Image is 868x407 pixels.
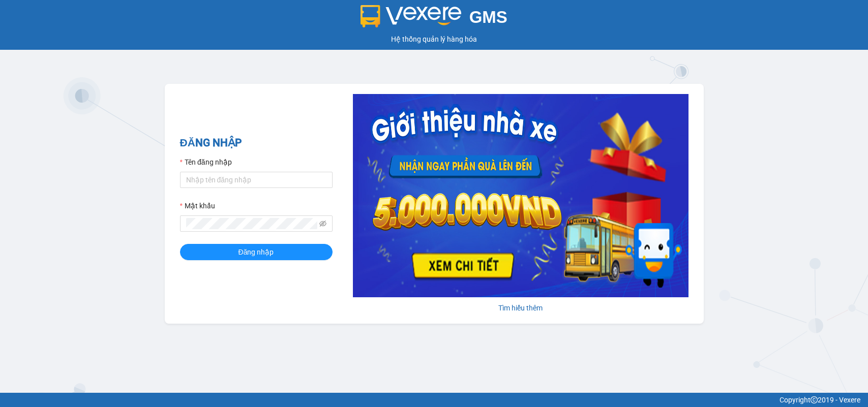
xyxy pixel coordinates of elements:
button: Đăng nhập [180,244,333,260]
input: Tên đăng nhập [180,172,333,188]
div: Tìm hiểu thêm [353,302,689,314]
div: Hệ thống quản lý hàng hóa [3,34,865,45]
label: Tên đăng nhập [180,156,232,168]
input: Mật khẩu [186,218,317,229]
a: GMS [361,15,507,23]
div: Copyright 2019 - Vexere [8,394,860,405]
span: GMS [469,8,507,26]
span: copyright [811,396,818,403]
span: Đăng nhập [238,246,274,258]
img: banner-0 [353,94,689,297]
h2: ĐĂNG NHẬP [180,135,333,151]
img: logo 2 [361,5,461,27]
label: Mật khẩu [180,200,215,211]
span: eye-invisible [319,220,326,227]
